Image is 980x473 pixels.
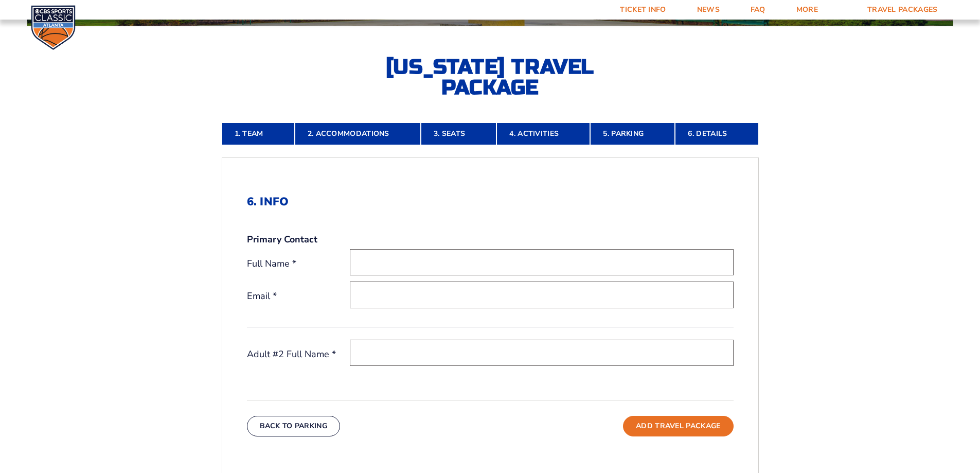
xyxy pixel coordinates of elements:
a: 3. Seats [421,122,496,145]
a: 2. Accommodations [295,122,421,145]
button: Back To Parking [247,416,341,436]
a: 1. Team [222,122,295,145]
label: Email * [247,290,350,303]
h2: 6. Info [247,195,734,208]
label: Full Name * [247,257,350,270]
img: CBS Sports Classic [31,5,76,50]
strong: Primary Contact [247,233,317,246]
a: 4. Activities [496,122,590,145]
label: Adult #2 Full Name * [247,348,350,361]
h2: [US_STATE] Travel Package [377,57,603,98]
a: 5. Parking [590,122,675,145]
button: Add Travel Package [623,416,733,436]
